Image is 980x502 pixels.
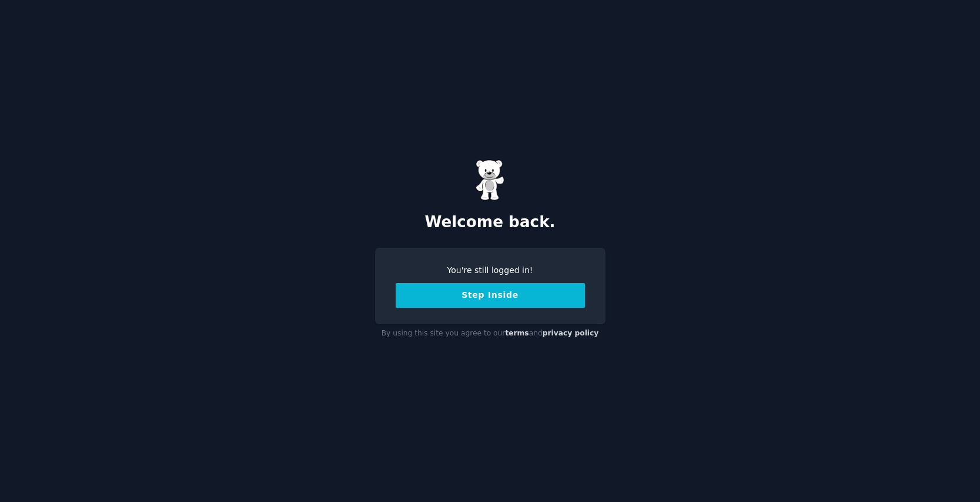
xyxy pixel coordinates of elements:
[375,213,606,232] h2: Welcome back.
[476,159,505,201] img: Gummy Bear
[396,283,585,308] button: Step Inside
[375,324,606,343] div: By using this site you agree to our and
[396,290,585,300] a: Step Inside
[396,264,585,277] div: You're still logged in!
[543,329,599,337] a: privacy policy
[505,329,529,337] a: terms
